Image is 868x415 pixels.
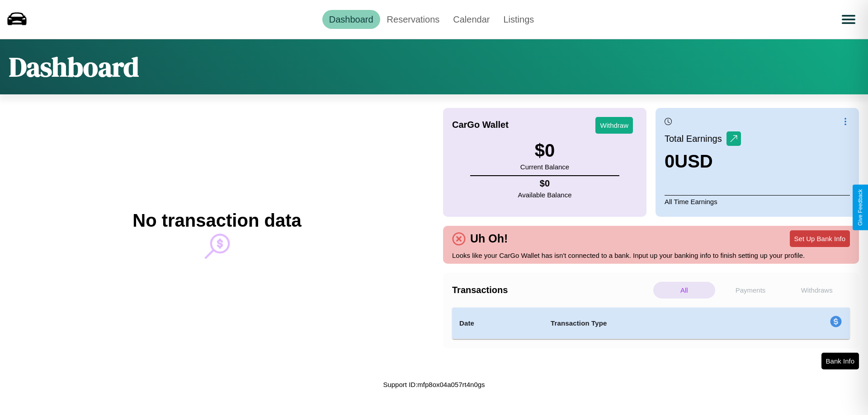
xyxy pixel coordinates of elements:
h4: Uh Oh! [466,232,512,245]
p: Support ID: mfp8ox04a057rt4n0gs [383,378,485,391]
p: Looks like your CarGo Wallet has isn't connected to a bank. Input up your banking info to finish ... [452,249,850,261]
a: Dashboard [322,10,380,29]
div: Give Feedback [857,189,863,226]
button: Withdraw [595,117,633,134]
h2: No transaction data [132,210,301,231]
button: Open menu [836,7,861,32]
a: Listings [496,10,541,29]
h3: $ 0 [520,140,569,161]
a: Reservations [380,10,447,29]
a: Calendar [446,10,496,29]
h4: $ 0 [518,178,572,189]
p: All [653,282,715,298]
h4: Transaction Type [551,318,756,329]
table: simple table [452,308,850,339]
button: Bank Info [821,353,859,369]
h4: Date [459,318,536,329]
h3: 0 USD [665,151,741,172]
h4: Transactions [452,285,651,295]
p: Available Balance [518,189,572,201]
p: Withdraws [786,282,848,298]
p: Total Earnings [665,131,726,147]
button: Set Up Bank Info [790,230,850,247]
p: Current Balance [520,161,569,173]
p: All Time Earnings [665,195,850,208]
h4: CarGo Wallet [452,120,509,130]
p: Payments [720,282,782,298]
h1: Dashboard [9,48,139,85]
